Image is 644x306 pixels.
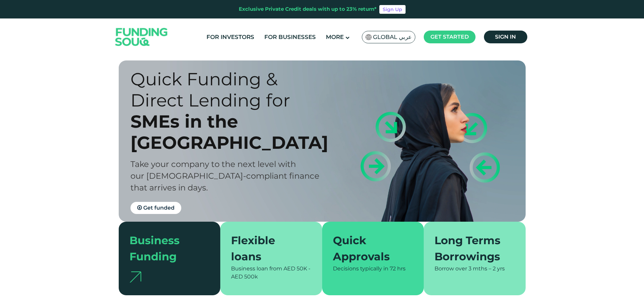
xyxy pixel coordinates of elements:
[366,34,372,40] img: SA Flag
[143,205,175,211] span: Get funded
[434,232,507,265] div: Long Terms Borrowings
[373,33,412,41] span: Global عربي
[468,265,505,272] span: 3 mths – 2 yrs
[129,232,202,265] div: Business Funding
[326,34,344,40] span: More
[379,5,406,14] a: Sign Up
[130,111,334,153] div: SMEs in the [GEOGRAPHIC_DATA]
[434,265,467,272] span: Borrow over
[484,31,527,43] a: Sign in
[130,159,319,192] span: Take your company to the next level with our [DEMOGRAPHIC_DATA]-compliant finance that arrives in...
[239,5,377,13] div: Exclusive Private Credit deals with up to 23% return*
[430,34,469,40] span: Get started
[390,265,406,272] span: 72 hrs
[263,32,317,43] a: For Businesses
[130,69,334,111] div: Quick Funding & Direct Lending for
[333,265,388,272] span: Decisions typically in
[495,34,516,40] span: Sign in
[333,232,405,265] div: Quick Approvals
[109,20,175,54] img: Logo
[205,32,256,43] a: For Investors
[231,265,282,272] span: Business loan from
[231,232,303,265] div: Flexible loans
[129,271,141,282] img: arrow
[130,202,181,214] a: Get funded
